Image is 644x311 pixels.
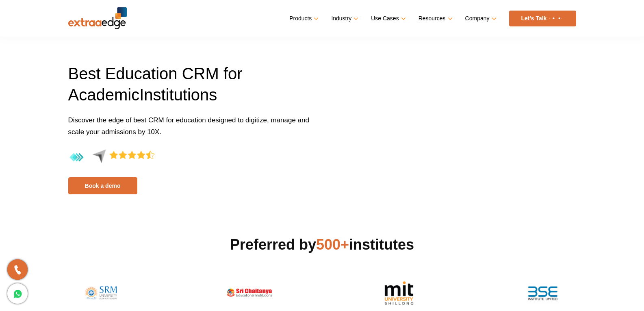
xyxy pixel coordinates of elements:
[68,149,155,166] img: 4.4-aggregate-rating-by-users
[144,86,217,104] span: nstitutions
[289,13,317,24] a: Products
[68,63,316,114] h1: Best Education CRM for A I
[316,236,349,253] span: 500+
[68,177,137,194] a: Book a demo
[68,235,576,254] h2: Preferred by institutes
[371,13,404,24] a: Use Cases
[465,13,495,24] a: Company
[418,13,451,24] a: Resources
[509,11,576,26] a: Let’s Talk
[79,86,139,104] span: cademic
[331,13,357,24] a: Industry
[68,116,309,136] span: Discover the edge of best CRM for education designed to digitize, manage and scale your admission...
